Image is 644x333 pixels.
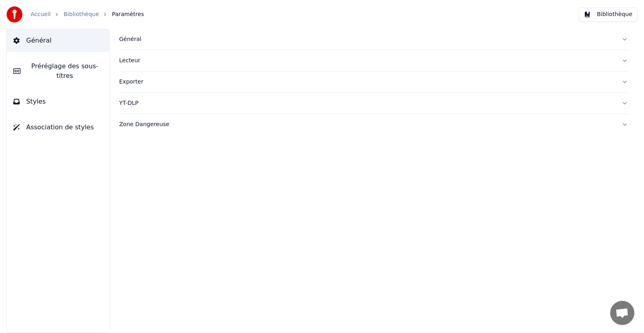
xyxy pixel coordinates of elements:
[26,123,94,132] span: Association de styles
[31,10,144,18] nav: breadcrumb
[7,90,109,113] button: Styles
[7,116,109,139] button: Association de styles
[610,301,634,325] div: Ouvrir le chat
[64,10,99,18] a: Bibliothèque
[27,61,103,81] span: Préréglage des sous-titres
[26,97,46,106] span: Styles
[119,78,615,86] div: Exporter
[119,57,615,65] div: Lecteur
[119,29,628,50] button: Général
[26,36,52,45] span: Général
[119,99,615,107] div: YT-DLP
[119,121,615,129] div: Zone Dangereuse
[119,35,615,43] div: Général
[7,55,109,87] button: Préréglage des sous-titres
[119,50,628,71] button: Lecteur
[119,93,628,114] button: YT-DLP
[6,6,23,22] img: youka
[31,10,51,18] a: Accueil
[119,72,628,92] button: Exporter
[579,7,638,22] button: Bibliothèque
[7,29,109,52] button: Général
[119,114,628,135] button: Zone Dangereuse
[112,10,144,18] span: Paramètres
